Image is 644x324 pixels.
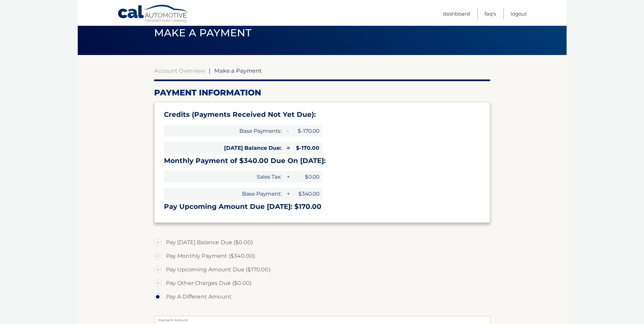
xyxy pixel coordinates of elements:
[284,125,291,137] span: -
[511,8,527,19] a: Logout
[154,26,252,39] span: Make a Payment
[284,188,291,200] span: +
[154,290,490,304] label: Pay A Different Amount
[443,8,470,19] a: Dashboard
[164,125,284,137] span: Base Payments:
[214,67,262,74] span: Make a Payment
[292,188,322,200] span: $340.00
[292,171,322,183] span: $0.00
[292,142,322,154] span: $-170.00
[164,110,480,119] h3: Credits (Payments Received Not Yet Due):
[164,202,480,211] h3: Pay Upcoming Amount Due [DATE]: $170.00
[284,142,291,154] span: =
[154,316,490,321] label: Payment Amount
[484,8,496,19] a: FAQ's
[292,125,322,137] span: $-170.00
[117,4,189,24] a: Cal Automotive
[164,188,284,200] span: Base Payment:
[154,249,490,263] label: Pay Monthly Payment ($340.00)
[164,171,284,183] span: Sales Tax:
[154,236,490,249] label: Pay [DATE] Balance Due ($0.00)
[209,67,210,74] span: |
[164,157,480,165] h3: Monthly Payment of $340.00 Due On [DATE]:
[164,142,284,154] span: [DATE] Balance Due:
[154,88,490,98] h2: Payment Information
[284,171,291,183] span: +
[154,67,205,74] a: Account Overview
[154,276,490,290] label: Pay Other Charges Due ($0.00)
[154,263,490,276] label: Pay Upcoming Amount Due ($170.00)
